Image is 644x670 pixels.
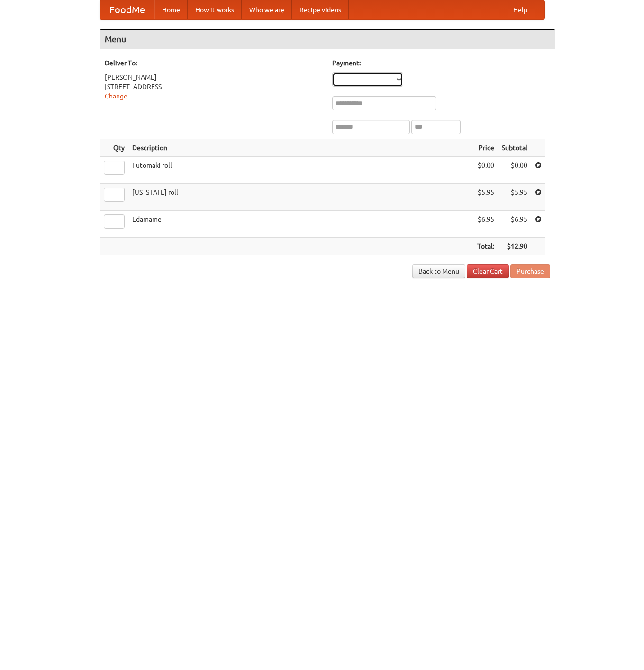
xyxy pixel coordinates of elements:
td: $0.00 [473,157,498,184]
a: Back to Menu [412,264,465,278]
h5: Payment: [332,58,550,68]
a: Home [154,0,188,19]
td: Futomaki roll [128,157,473,184]
a: Change [105,92,127,100]
th: Price [473,139,498,157]
a: Help [506,0,535,19]
button: Purchase [510,264,550,278]
td: $5.95 [473,184,498,211]
th: Subtotal [498,139,531,157]
h5: Deliver To: [105,58,323,68]
td: $6.95 [473,211,498,238]
th: $12.90 [498,238,531,255]
td: Edamame [128,211,473,238]
td: [US_STATE] roll [128,184,473,211]
th: Description [128,139,473,157]
td: $6.95 [498,211,531,238]
td: $0.00 [498,157,531,184]
th: Total: [473,238,498,255]
a: Who we are [242,0,292,19]
a: Clear Cart [467,264,509,278]
th: Qty [100,139,128,157]
a: Recipe videos [292,0,349,19]
a: How it works [188,0,242,19]
div: [PERSON_NAME] [105,72,323,82]
td: $5.95 [498,184,531,211]
a: FoodMe [100,0,154,19]
h4: Menu [100,30,555,49]
div: [STREET_ADDRESS] [105,82,323,91]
